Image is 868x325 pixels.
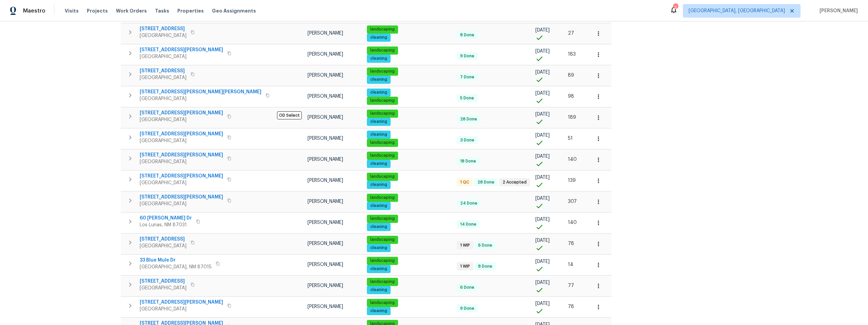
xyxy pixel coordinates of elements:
[457,158,479,164] span: 18 Done
[475,264,495,269] span: 8 Done
[457,222,479,227] span: 14 Done
[457,116,480,122] span: 28 Done
[368,216,397,222] span: landscaping
[140,53,223,60] span: [GEOGRAPHIC_DATA]
[140,222,192,228] span: Los Lunas, NM 87031
[535,280,550,285] span: [DATE]
[457,32,477,38] span: 8 Done
[457,179,472,185] span: 1 QC
[368,111,397,116] span: landscaping
[308,73,343,78] span: [PERSON_NAME]
[308,220,343,225] span: [PERSON_NAME]
[368,224,390,230] span: cleaning
[177,7,204,14] span: Properties
[568,220,577,225] span: 140
[140,299,223,306] span: [STREET_ADDRESS][PERSON_NAME]
[568,73,574,78] span: 89
[308,283,343,288] span: [PERSON_NAME]
[535,91,550,96] span: [DATE]
[308,136,343,141] span: [PERSON_NAME]
[140,194,223,200] span: [STREET_ADDRESS][PERSON_NAME]
[535,49,550,54] span: [DATE]
[140,285,186,291] span: [GEOGRAPHIC_DATA]
[140,264,212,270] span: [GEOGRAPHIC_DATA], NM 87015
[368,174,397,179] span: landscaping
[140,236,186,243] span: [STREET_ADDRESS]
[368,237,397,243] span: landscaping
[368,182,390,188] span: cleaning
[368,161,390,167] span: cleaning
[368,266,390,272] span: cleaning
[457,306,477,311] span: 9 Done
[155,8,169,13] span: Tasks
[568,52,576,57] span: 183
[568,94,574,99] span: 98
[368,245,390,251] span: cleaning
[140,116,223,123] span: [GEOGRAPHIC_DATA]
[308,52,343,57] span: [PERSON_NAME]
[368,47,397,53] span: landscaping
[368,119,390,125] span: cleaning
[140,179,223,186] span: [GEOGRAPHIC_DATA]
[568,136,573,141] span: 51
[308,157,343,162] span: [PERSON_NAME]
[140,257,212,264] span: 33 Blue Mule Dr
[535,238,550,243] span: [DATE]
[368,287,390,293] span: cleaning
[568,241,574,246] span: 78
[140,243,186,249] span: [GEOGRAPHIC_DATA]
[568,115,576,120] span: 189
[457,95,477,101] span: 5 Done
[457,53,477,59] span: 9 Done
[140,25,186,32] span: [STREET_ADDRESS]
[368,35,390,40] span: cleaning
[457,200,480,206] span: 24 Done
[140,306,223,312] span: [GEOGRAPHIC_DATA]
[140,74,186,81] span: [GEOGRAPHIC_DATA]
[308,262,343,267] span: [PERSON_NAME]
[368,98,397,103] span: landscaping
[568,304,574,309] span: 78
[308,31,343,36] span: [PERSON_NAME]
[140,46,223,53] span: [STREET_ADDRESS][PERSON_NAME]
[689,7,785,14] span: [GEOGRAPHIC_DATA], [GEOGRAPHIC_DATA]
[568,262,573,267] span: 14
[368,90,390,95] span: cleaning
[535,154,550,159] span: [DATE]
[457,264,473,269] span: 1 WIP
[140,95,261,102] span: [GEOGRAPHIC_DATA]
[212,7,256,14] span: Geo Assignments
[368,77,390,82] span: cleaning
[368,56,390,61] span: cleaning
[368,26,397,32] span: landscaping
[140,215,192,222] span: 60 [PERSON_NAME] Dr
[568,199,577,204] span: 307
[140,137,223,144] span: [GEOGRAPHIC_DATA]
[140,110,223,116] span: [STREET_ADDRESS][PERSON_NAME]
[535,259,550,264] span: [DATE]
[535,112,550,117] span: [DATE]
[23,7,45,14] span: Maestro
[535,28,550,33] span: [DATE]
[535,175,550,180] span: [DATE]
[140,278,186,285] span: [STREET_ADDRESS]
[535,133,550,138] span: [DATE]
[475,243,495,248] span: 6 Done
[308,199,343,204] span: [PERSON_NAME]
[308,115,343,120] span: [PERSON_NAME]
[140,131,223,137] span: [STREET_ADDRESS][PERSON_NAME]
[140,173,223,179] span: [STREET_ADDRESS][PERSON_NAME]
[457,137,477,143] span: 3 Done
[500,179,529,185] span: 2 Accepted
[457,243,473,248] span: 1 WIP
[116,7,147,14] span: Work Orders
[308,178,343,183] span: [PERSON_NAME]
[368,140,397,146] span: landscaping
[535,217,550,222] span: [DATE]
[568,283,574,288] span: 77
[368,195,397,200] span: landscaping
[65,7,79,14] span: Visits
[140,68,186,74] span: [STREET_ADDRESS]
[368,258,397,264] span: landscaping
[475,179,497,185] span: 28 Done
